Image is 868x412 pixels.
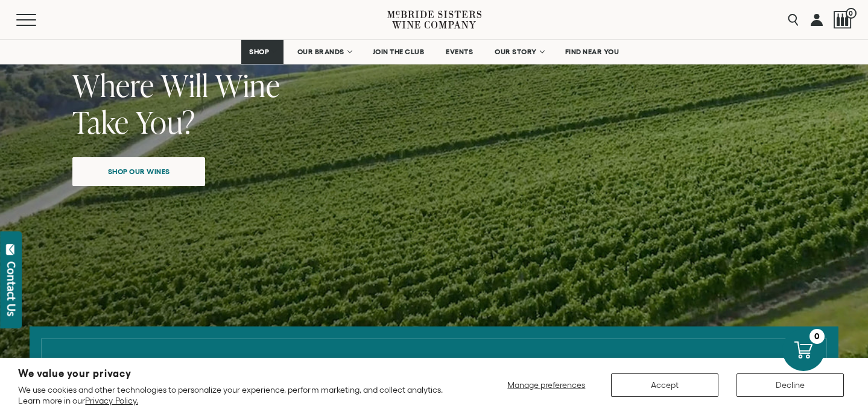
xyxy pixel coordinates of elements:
[373,48,425,56] span: JOIN THE CLUB
[161,64,209,106] span: Will
[365,40,432,64] a: JOIN THE CLUB
[487,40,551,64] a: OUR STORY
[5,261,17,316] div: Contact Us
[737,373,844,397] button: Decline
[72,157,205,186] a: Shop our wines
[438,40,481,64] a: EVENTS
[846,8,857,19] span: 0
[72,64,154,106] span: Where
[565,48,619,56] span: FIND NEAR YOU
[136,101,195,143] span: You?
[446,48,473,56] span: EVENTS
[507,380,585,390] span: Manage preferences
[87,160,191,183] span: Shop our wines
[85,396,138,405] a: Privacy Policy.
[557,40,627,64] a: FIND NEAR YOU
[809,329,825,344] div: 0
[241,40,284,64] a: SHOP
[249,48,270,56] span: SHOP
[16,14,60,26] button: Mobile Menu Trigger
[611,373,718,397] button: Accept
[18,369,458,379] h2: We value your privacy
[500,373,593,397] button: Manage preferences
[18,384,458,406] p: We use cookies and other technologies to personalize your experience, perform marketing, and coll...
[290,40,359,64] a: OUR BRANDS
[495,48,537,56] span: OUR STORY
[297,48,344,56] span: OUR BRANDS
[215,64,280,106] span: Wine
[72,101,129,143] span: Take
